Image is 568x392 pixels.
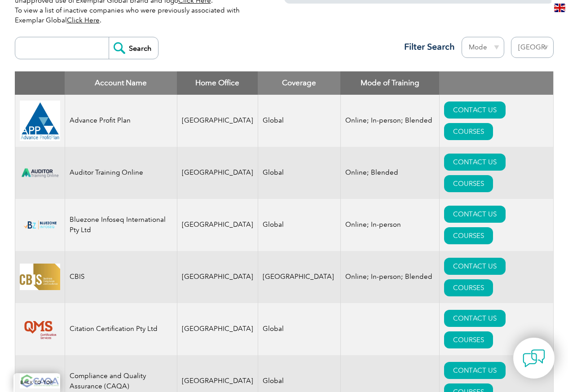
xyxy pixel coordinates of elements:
input: Search [109,37,158,59]
td: [GEOGRAPHIC_DATA] [177,199,258,251]
img: 94b1e894-3e6f-eb11-a812-00224815377e-logo.png [20,314,60,344]
td: [GEOGRAPHIC_DATA] [177,95,258,147]
td: [GEOGRAPHIC_DATA] [177,147,258,199]
th: Mode of Training: activate to sort column ascending [340,71,439,95]
a: CONTACT US [444,154,506,171]
img: bf5d7865-000f-ed11-b83d-00224814fd52-logo.png [20,218,60,232]
td: Bluezone Infoseq International Pty Ltd [65,199,177,251]
td: Global [258,199,340,251]
td: Online; In-person; Blended [340,251,439,303]
td: Online; Blended [340,147,439,199]
a: Click Here [67,16,100,24]
td: Online; In-person [340,199,439,251]
td: [GEOGRAPHIC_DATA] [177,251,258,303]
td: Citation Certification Pty Ltd [65,303,177,355]
th: Coverage: activate to sort column ascending [258,71,340,95]
td: Online; In-person; Blended [340,95,439,147]
a: CONTACT US [444,101,506,119]
td: Global [258,147,340,199]
a: CONTACT US [444,258,506,275]
td: [GEOGRAPHIC_DATA] [177,303,258,355]
a: COURSES [444,175,493,192]
h3: Filter Search [399,41,455,53]
a: COURSES [444,123,493,140]
img: contact-chat.png [523,347,545,370]
a: BACK TO TOP [13,373,60,392]
td: Global [258,95,340,147]
img: d024547b-a6e0-e911-a812-000d3a795b83-logo.png [20,163,60,183]
a: CONTACT US [444,206,506,223]
img: cd2924ac-d9bc-ea11-a814-000d3a79823d-logo.jpg [20,101,60,141]
td: CBIS [65,251,177,303]
a: COURSES [444,279,493,296]
img: 07dbdeaf-5408-eb11-a813-000d3ae11abd-logo.jpg [20,264,60,290]
a: COURSES [444,227,493,244]
th: : activate to sort column ascending [439,71,553,95]
a: CONTACT US [444,310,506,327]
th: Account Name: activate to sort column descending [65,71,177,95]
a: COURSES [444,331,493,348]
td: Advance Profit Plan [65,95,177,147]
img: en [554,4,565,12]
a: CONTACT US [444,362,506,379]
td: [GEOGRAPHIC_DATA] [258,251,340,303]
td: Auditor Training Online [65,147,177,199]
td: Global [258,303,340,355]
th: Home Office: activate to sort column ascending [177,71,258,95]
